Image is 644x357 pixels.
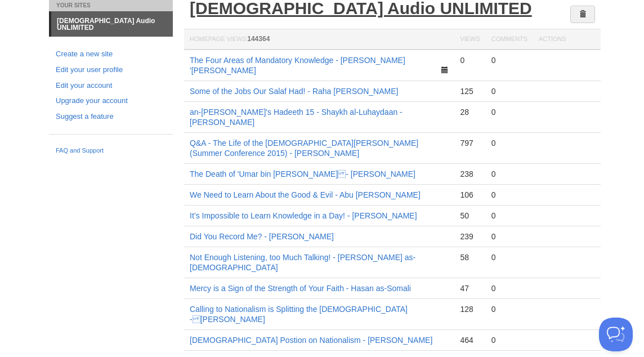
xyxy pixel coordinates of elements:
div: 797 [460,138,480,148]
a: an-[PERSON_NAME]'s Hadeeth 15 - Shaykh al-Luhaydaan - [PERSON_NAME] [190,108,402,127]
div: 0 [491,138,527,148]
a: Not Enough Listening, too Much Talking! - [PERSON_NAME] as-[DEMOGRAPHIC_DATA] [190,253,415,272]
div: 58 [460,252,480,262]
div: 0 [491,252,527,262]
div: 0 [491,86,527,96]
a: The Death of 'Umar bin [PERSON_NAME] - [PERSON_NAME] [190,169,415,179]
div: 0 [460,55,480,65]
a: Upgrade your account [56,95,166,107]
a: Did You Record Me? - [PERSON_NAME] [190,232,334,241]
th: Homepage Views [184,29,454,50]
a: Edit your user profile [56,64,166,76]
div: 0 [491,169,527,179]
iframe: Help Scout Beacon - Open [599,318,633,351]
div: 47 [460,283,480,293]
div: 0 [491,55,527,65]
div: 0 [491,211,527,221]
span: 144364 [247,35,270,43]
div: 106 [460,190,480,200]
div: 0 [491,231,527,242]
a: Calling to Nationalism is Splitting the [DEMOGRAPHIC_DATA] - [PERSON_NAME] [190,305,408,324]
th: Actions [533,29,601,50]
a: The Four Areas of Mandatory Knowledge - [PERSON_NAME] '[PERSON_NAME] [190,56,405,75]
th: Comments [486,29,533,50]
div: 125 [460,86,480,96]
a: [DEMOGRAPHIC_DATA] Postion on Nationalism - [PERSON_NAME] [190,336,432,345]
a: Edit your account [56,80,166,92]
div: 28 [460,107,480,117]
div: 0 [491,335,527,345]
div: 238 [460,169,480,179]
div: 464 [460,335,480,345]
div: 128 [460,304,480,314]
a: We Need to Learn About the Good & Evil - Abu [PERSON_NAME] [190,190,421,199]
div: 239 [460,231,480,242]
div: 0 [491,190,527,200]
a: FAQ and Support [56,146,166,156]
div: 0 [491,283,527,293]
a: Create a new site [56,48,166,60]
th: Views [454,29,485,50]
a: Q&A - The Life of the [DEMOGRAPHIC_DATA][PERSON_NAME] (Summer Conference 2015) - [PERSON_NAME] [190,139,418,158]
a: Some of the Jobs Our Salaf Had! - Raha [PERSON_NAME] [190,87,398,96]
div: 50 [460,211,480,221]
a: It’s Impossible to Learn Knowledge in a Day! - [PERSON_NAME] [190,211,417,220]
a: Mercy is a Sign of the Strength of Your Faith - Hasan as-Somali [190,284,411,293]
div: 0 [491,304,527,314]
a: Suggest a feature [56,111,166,123]
a: [DEMOGRAPHIC_DATA] Audio UNLIMITED [51,12,173,37]
div: 0 [491,107,527,117]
